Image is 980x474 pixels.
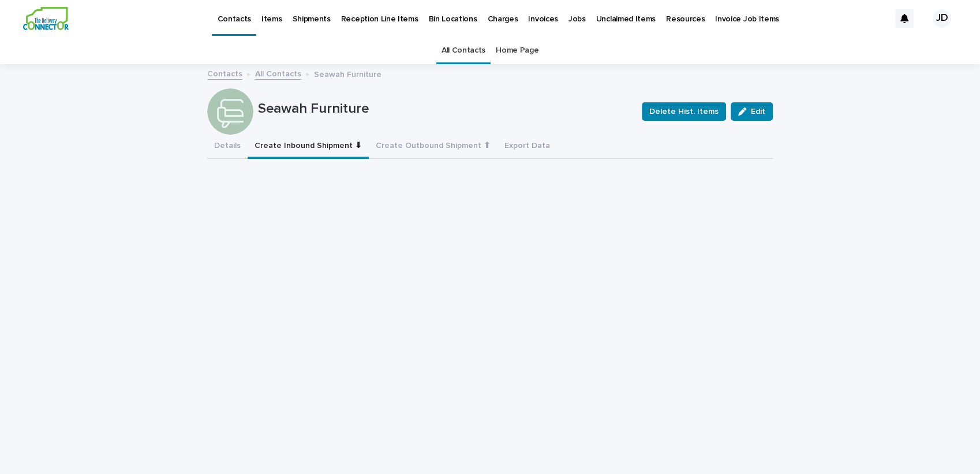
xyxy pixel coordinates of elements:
a: All Contacts [255,66,301,80]
div: JD [933,9,951,28]
button: Edit [731,102,773,121]
a: Home Page [496,37,538,64]
button: Create Inbound Shipment ⬇ [248,135,369,159]
p: Seawah Furniture [314,67,381,80]
button: Export Data [498,135,557,159]
a: Contacts [207,66,242,80]
span: Edit [751,108,765,116]
button: Create Outbound Shipment ⬆ [369,135,498,159]
span: Delete Hist. Items [649,106,719,117]
button: Details [207,135,248,159]
a: All Contacts [442,37,485,64]
button: Delete Hist. Items [642,102,726,121]
img: aCWQmA6OSGG0Kwt8cj3c [23,7,69,30]
p: Seawah Furniture [258,101,633,117]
